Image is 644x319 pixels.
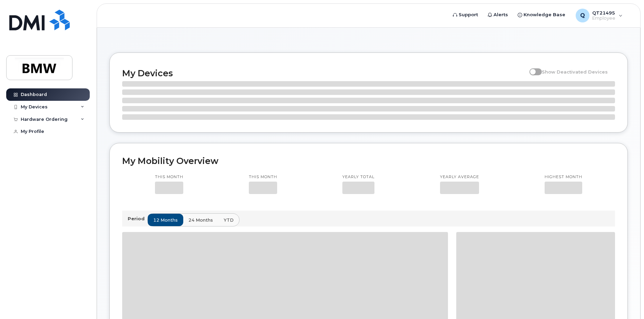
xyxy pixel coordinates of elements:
[542,69,608,75] span: Show Deactivated Devices
[529,65,535,71] input: Show Deactivated Devices
[128,215,147,222] p: Period
[122,68,526,78] h2: My Devices
[342,174,374,180] p: Yearly total
[155,174,183,180] p: This month
[440,174,479,180] p: Yearly average
[545,174,582,180] p: Highest month
[122,156,615,166] h2: My Mobility Overview
[249,174,277,180] p: This month
[188,217,213,223] span: 24 months
[224,217,234,223] span: YTD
